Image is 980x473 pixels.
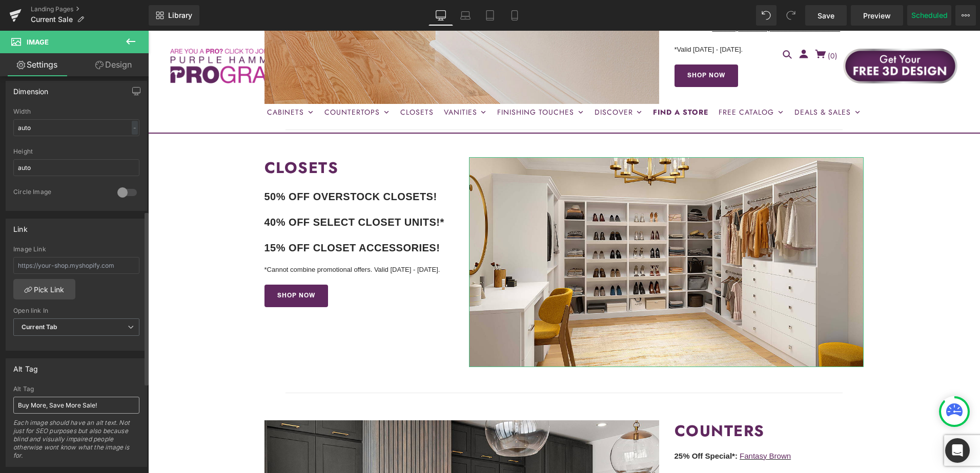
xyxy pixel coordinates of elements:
div: Image Link [13,246,139,253]
a: SHOP NOW [526,34,590,56]
b: 50% OFF OVERSTOCK CLOSETS! [116,160,289,171]
span: Save [818,10,834,21]
div: Link [13,219,28,233]
p: *Cannot combine promotional offers. Valid [DATE] - [DATE]. [116,235,306,244]
img: Buy More, Save More Sale! [321,126,716,336]
button: Scheduled [907,5,951,26]
span: SHOP NOW [539,41,577,49]
div: Dimension [13,81,49,96]
button: Undo [756,5,777,26]
input: auto [13,119,139,136]
div: Open Intercom Messenger [945,438,970,463]
div: Circle Image [13,188,107,199]
span: Current Sale [31,15,73,24]
a: SHOP NOW [116,254,180,276]
b: Current Tab [22,323,58,331]
div: Open link In [13,307,139,314]
a: Preview [851,5,903,26]
div: Each image should have an alt text. Not just for SEO purposes but also because blind and visually... [13,419,139,466]
b: 40% OFF SELECT CLOSET UNITS!* [116,186,296,197]
a: Pick Link [13,279,75,299]
span: Library [168,11,192,20]
b: 15% OFF CLOSET ACCESSORIES! [116,211,292,223]
div: Alt Tag [13,385,139,393]
a: Laptop [453,5,478,26]
span: Preview [863,10,891,21]
button: Redo [781,5,801,26]
div: Width [13,108,139,115]
strong: CLOSETS [116,126,191,148]
div: - [132,121,138,135]
input: auto [13,159,139,176]
input: https://your-shop.myshopify.com [13,257,139,274]
p: *Valid [DATE] - [DATE]. [526,15,716,24]
a: Tablet [478,5,502,26]
a: New Library [149,5,199,26]
a: Design [76,53,151,76]
button: More [955,5,976,26]
span: 20% Off Savings Event*: [526,441,615,450]
strong: COUNTERS [526,389,617,411]
div: Alt Tag [13,359,38,373]
input: Your alt tags go here [13,397,139,414]
span: 25% Off Special* [526,421,587,429]
span: Image [27,38,49,46]
a: Desktop [428,5,453,26]
a: Mobile [502,5,527,26]
span: : [587,421,589,429]
a: Fantasy Brown [591,421,643,429]
div: Height [13,148,139,155]
span: SHOP NOW [129,262,167,269]
a: Landing Pages [31,5,149,13]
